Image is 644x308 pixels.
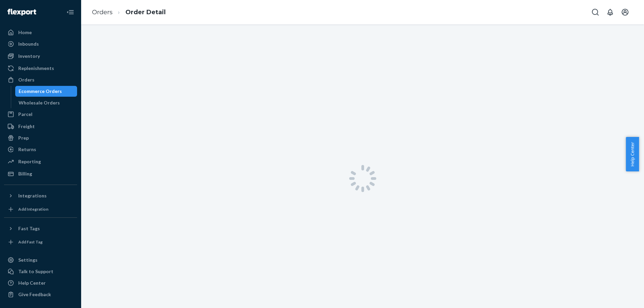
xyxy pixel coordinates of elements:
[92,8,113,16] a: Orders
[4,121,77,132] a: Freight
[589,5,602,19] button: Open Search Box
[15,97,77,108] a: Wholesale Orders
[4,133,77,143] a: Prep
[18,268,53,275] div: Talk to Support
[4,144,77,155] a: Returns
[4,168,77,179] a: Billing
[18,291,51,298] div: Give Feedback
[18,65,54,72] div: Replenishments
[4,39,77,49] a: Inbounds
[64,5,77,19] button: Close Navigation
[125,8,166,16] a: Order Detail
[18,206,48,212] div: Add Integration
[18,158,41,165] div: Reporting
[4,156,77,167] a: Reporting
[7,9,36,16] img: Flexport logo
[18,29,32,36] div: Home
[18,76,34,83] div: Orders
[4,27,77,38] a: Home
[4,223,77,234] button: Fast Tags
[18,280,46,286] div: Help Center
[18,123,35,130] div: Freight
[4,204,77,215] a: Add Integration
[4,237,77,247] a: Add Fast Tag
[19,88,62,95] div: Ecommerce Orders
[87,2,171,22] ol: breadcrumbs
[18,135,29,141] div: Prep
[18,192,47,199] div: Integrations
[4,63,77,74] a: Replenishments
[18,225,40,232] div: Fast Tags
[18,146,36,153] div: Returns
[18,257,38,263] div: Settings
[626,137,639,171] button: Help Center
[15,86,77,97] a: Ecommerce Orders
[618,5,632,19] button: Open account menu
[18,41,39,47] div: Inbounds
[4,289,77,300] button: Give Feedback
[4,266,77,277] button: Talk to Support
[4,109,77,120] a: Parcel
[18,170,32,177] div: Billing
[603,5,617,19] button: Open notifications
[19,99,60,106] div: Wholesale Orders
[4,190,77,201] button: Integrations
[4,74,77,85] a: Orders
[4,278,77,288] a: Help Center
[4,51,77,62] a: Inventory
[4,255,77,265] a: Settings
[18,239,43,245] div: Add Fast Tag
[18,53,40,60] div: Inventory
[18,111,32,118] div: Parcel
